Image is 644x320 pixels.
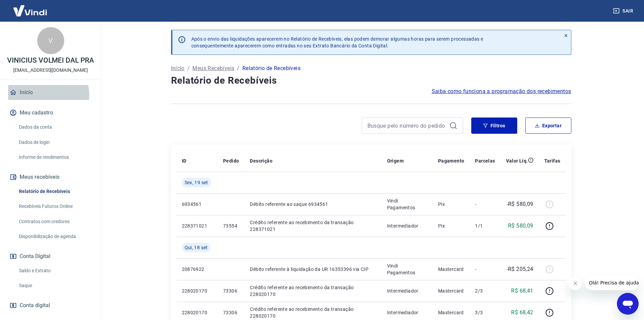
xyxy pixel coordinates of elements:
button: Meus recebíveis [8,170,93,185]
p: 73306 [223,309,239,316]
button: Sair [612,5,636,17]
p: Débito referente ao saque 6934561 [250,201,376,208]
a: Disponibilização de agenda [16,230,93,243]
p: / [187,64,190,72]
div: V [37,27,64,54]
p: 6934561 [182,201,212,208]
p: Parcelas [475,157,495,164]
p: 2/3 [475,287,495,294]
p: Débito referente à liquidação da UR 16353396 via CIP [250,266,376,273]
iframe: Botão para abrir a janela de mensagens [617,293,639,315]
button: Filtros [471,118,517,134]
img: Vindi [8,0,52,21]
p: Vindi Pagamentos [387,197,427,211]
iframe: Fechar mensagem [569,277,582,290]
p: Descrição [250,157,272,164]
p: Mastercard [438,266,464,273]
p: R$ 580,09 [508,222,533,230]
a: Início [8,85,93,100]
p: 1/1 [475,222,495,229]
iframe: Mensagem da empresa [585,275,639,290]
span: Sex, 19 set [185,179,208,186]
a: Dados da conta [16,120,93,134]
button: Conta Digital [8,249,93,264]
p: Vindi Pagamentos [387,262,427,276]
a: Informe de rendimentos [16,150,93,164]
p: Pagamento [438,157,464,164]
a: Recebíveis Futuros Online [16,199,93,213]
p: Intermediador [387,309,427,316]
p: Crédito referente ao recebimento da transação 228371021 [250,219,376,233]
p: Intermediador [387,222,427,229]
p: Mastercard [438,287,464,294]
p: 20876922 [182,266,212,273]
button: Exportar [525,118,571,134]
h4: Relatório de Recebíveis [171,74,571,87]
p: Relatório de Recebíveis [242,64,301,72]
button: Meu cadastro [8,105,93,120]
p: Após o envio das liquidações aparecerem no Relatório de Recebíveis, elas podem demorar algumas ho... [191,36,483,49]
p: ID [182,157,187,164]
a: Contratos com credores [16,215,93,229]
p: 228020170 [182,309,212,316]
p: Pix [438,201,464,208]
p: - [475,266,495,273]
p: Origem [387,157,404,164]
p: R$ 68,41 [511,287,533,295]
a: Relatório de Recebíveis [16,185,93,198]
p: 73554 [223,222,239,229]
p: Valor Líq. [506,157,528,164]
span: Qui, 18 set [185,244,208,251]
p: / [237,64,239,72]
p: Crédito referente ao recebimento da transação 228020170 [250,284,376,298]
a: Conta digital [8,298,93,313]
p: - [475,201,495,208]
p: Pedido [223,157,239,164]
a: Início [171,64,185,72]
span: Conta digital [20,301,50,310]
span: Olá! Precisa de ajuda? [4,5,57,10]
a: Meus Recebíveis [192,64,234,72]
input: Busque pelo número do pedido [367,121,447,131]
p: 228020170 [182,287,212,294]
p: 3/3 [475,309,495,316]
a: Saque [16,279,93,293]
p: Crédito referente ao recebimento da transação 228020170 [250,306,376,319]
p: -R$ 205,24 [507,265,533,273]
p: VINICIUS VOLMEI DAL PRA [7,57,94,64]
p: Tarifas [544,157,560,164]
p: Mastercard [438,309,464,316]
a: Saldo e Extrato [16,264,93,278]
p: 73306 [223,287,239,294]
a: Dados de login [16,135,93,149]
p: Intermediador [387,287,427,294]
p: 228371021 [182,222,212,229]
p: Pix [438,222,464,229]
p: [EMAIL_ADDRESS][DOMAIN_NAME] [13,67,88,74]
p: R$ 68,42 [511,308,533,317]
p: -R$ 580,09 [507,200,533,208]
a: Saiba como funciona a programação dos recebimentos [432,87,571,95]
